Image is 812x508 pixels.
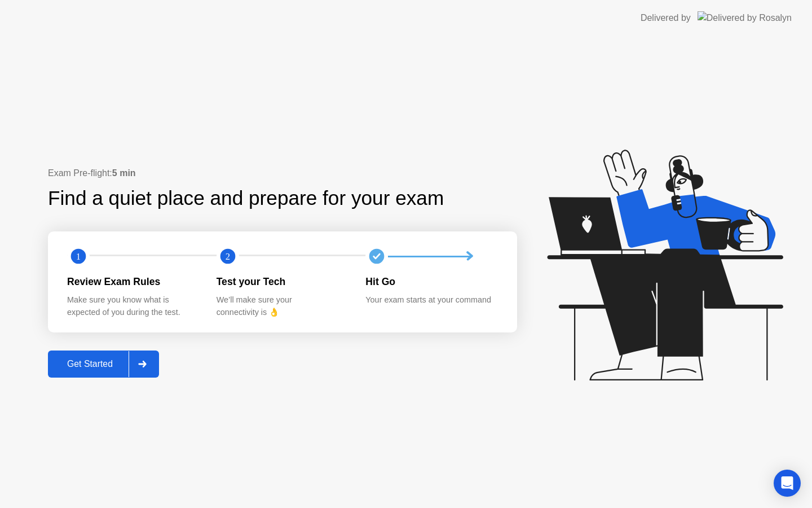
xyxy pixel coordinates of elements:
[67,294,198,318] div: Make sure you know what is expected of you during the test.
[774,470,801,497] div: Open Intercom Messenger
[76,251,81,262] text: 1
[51,359,129,369] div: Get Started
[226,251,230,262] text: 2
[67,274,198,289] div: Review Exam Rules
[48,167,517,180] div: Exam Pre-flight:
[365,294,497,306] div: Your exam starts at your command
[48,183,445,213] div: Find a quiet place and prepare for your exam
[217,274,348,289] div: Test your Tech
[217,294,348,318] div: We’ll make sure your connectivity is 👌
[698,11,792,24] img: Delivered by Rosalyn
[641,11,691,25] div: Delivered by
[365,274,497,289] div: Hit Go
[112,168,136,178] b: 5 min
[48,351,159,378] button: Get Started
